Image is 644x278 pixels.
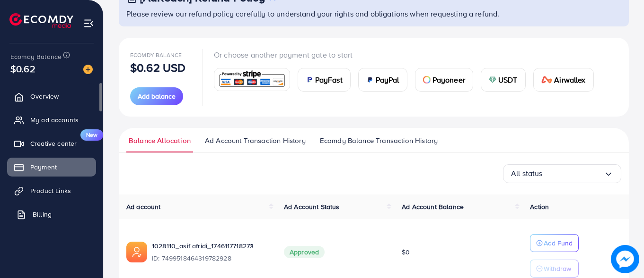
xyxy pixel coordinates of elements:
span: Ecomdy Balance [130,51,182,59]
img: card [217,69,287,90]
img: card [423,76,431,84]
span: Ad Account Balance [402,202,464,211]
img: menu [83,18,94,29]
input: Search for option [543,166,604,181]
p: Withdraw [544,263,571,274]
span: Payoneer [432,74,465,85]
p: Please review our refund policy carefully to understand your rights and obligations when requesti... [126,8,623,19]
button: Add balance [130,87,183,105]
img: image [83,65,93,74]
span: $0.62 [10,62,35,76]
button: Add Fund [530,234,579,252]
span: Approved [284,246,325,258]
a: cardUSDT [481,68,526,92]
span: Add balance [138,92,176,101]
span: USDT [498,74,518,85]
a: 1028110_asif afridi_1746117718273 [152,241,269,251]
span: All status [511,166,543,181]
img: card [306,76,313,84]
img: card [541,76,553,84]
span: Ad Account Transaction History [205,135,306,146]
span: Ecomdy Balance Transaction History [320,135,438,146]
a: card [214,68,290,91]
img: image [611,245,639,273]
a: My ad accounts [7,110,96,129]
img: logo [9,13,73,28]
a: Creative centerNew [7,134,96,153]
div: <span class='underline'>1028110_asif afridi_1746117718273</span></br>7499518464319782928 [152,241,269,263]
a: Billing [7,205,96,224]
span: New [80,129,103,141]
span: Balance Allocation [129,135,191,146]
span: My ad accounts [30,115,79,125]
img: ic-ads-acc.e4c84228.svg [126,242,147,262]
div: Search for option [503,164,621,183]
span: Payment [30,162,57,172]
span: $0 [402,247,410,257]
p: $0.62 USD [130,62,185,73]
a: cardAirwallex [533,68,594,92]
img: card [489,76,496,84]
button: Withdraw [530,260,579,278]
span: Product Links [30,186,71,195]
span: ID: 7499518464319782928 [152,253,269,263]
span: Ad Account Status [284,202,340,211]
span: PayFast [315,74,343,85]
span: Billing [33,210,52,219]
a: cardPayPal [358,68,407,92]
a: cardPayoneer [415,68,473,92]
span: Action [530,202,549,211]
a: Product Links [7,181,96,200]
a: cardPayFast [298,68,351,92]
p: Or choose another payment gate to start [214,49,601,60]
span: PayPal [376,74,399,85]
span: Overview [30,92,59,101]
span: Ad account [126,202,161,211]
a: Payment [7,158,96,177]
span: Creative center [30,139,77,148]
span: Ecomdy Balance [10,52,62,61]
p: Add Fund [544,237,573,249]
span: Airwallex [554,74,585,85]
a: Overview [7,87,96,106]
img: card [366,76,374,84]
